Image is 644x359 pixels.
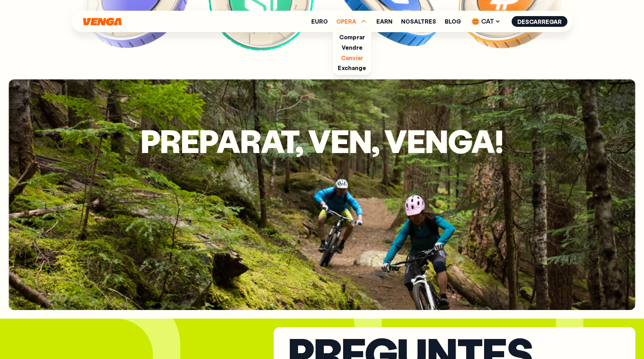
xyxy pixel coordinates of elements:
a: Vendre [342,44,362,51]
a: Exchange [338,64,366,72]
span: OPERA [336,19,356,24]
span: OPERA [336,17,368,26]
svg: Inici [82,18,122,26]
a: Blog [445,19,461,24]
a: Comprar [339,33,365,41]
span: CAT [469,16,503,27]
a: Nosaltres [401,19,436,24]
p: Preparat, ven, Venga! [141,127,503,310]
a: Canviar [341,54,363,62]
img: flag-cat [472,18,479,25]
button: Descarregar [512,16,567,27]
a: Euro [311,19,328,24]
a: Earn [376,19,392,24]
